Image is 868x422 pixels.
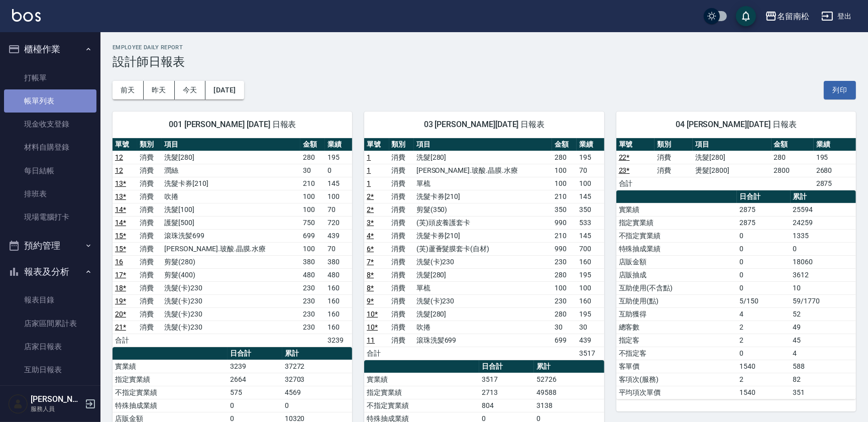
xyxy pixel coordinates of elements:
td: 消費 [655,151,693,164]
td: 0 [737,281,790,294]
td: 2664 [228,373,282,386]
td: 145 [577,190,604,203]
td: 82 [791,373,856,386]
td: 210 [552,229,577,242]
td: 533 [577,216,604,229]
td: (芙)蘆薈髮膜套卡(自材) [414,242,552,255]
td: 0 [737,268,790,281]
td: 剪髮(350) [414,203,552,216]
td: 不指定實業績 [364,399,479,412]
p: 服務人員 [31,404,82,413]
div: 名留南松 [777,10,809,23]
button: 前天 [113,81,144,99]
th: 業績 [577,138,604,151]
td: 70 [325,242,352,255]
td: 消費 [389,164,414,177]
a: 帳單列表 [4,89,96,113]
td: 52726 [534,373,604,386]
table: a dense table [113,138,352,347]
a: 1 [367,179,371,187]
td: 750 [300,216,325,229]
td: 1540 [737,386,790,399]
td: 280 [772,151,814,164]
td: 145 [325,177,352,190]
h3: 設計師日報表 [113,55,856,69]
td: 480 [300,268,325,281]
td: 消費 [389,151,414,164]
td: 3517 [577,347,604,360]
td: 消費 [389,255,414,268]
th: 累計 [791,190,856,203]
td: 剪髮(400) [162,268,300,281]
td: 439 [325,229,352,242]
td: 不指定實業績 [616,229,737,242]
td: 30 [577,321,604,334]
td: 洗髮[100] [162,203,300,216]
td: [PERSON_NAME].玻酸.晶膜.水療 [162,242,300,255]
a: 12 [115,153,123,161]
td: 消費 [389,294,414,307]
td: 49588 [534,386,604,399]
button: 預約管理 [4,233,96,259]
td: 195 [577,151,604,164]
td: 351 [791,386,856,399]
td: 195 [814,151,856,164]
td: 總客數 [616,321,737,334]
table: a dense table [616,190,856,399]
td: 195 [577,307,604,321]
a: 店家區間累計表 [4,312,96,335]
td: 消費 [137,151,162,164]
td: 30 [300,164,325,177]
td: 指定實業績 [616,216,737,229]
td: 不指定實業績 [113,386,228,399]
td: 消費 [389,268,414,281]
button: 登出 [817,7,856,26]
td: 52 [791,307,856,321]
td: 指定客 [616,334,737,347]
td: 消費 [389,216,414,229]
td: 160 [577,255,604,268]
td: 24259 [791,216,856,229]
button: 櫃檯作業 [4,36,96,62]
th: 金額 [772,138,814,151]
td: 消費 [137,268,162,281]
td: 100 [552,164,577,177]
a: 11 [367,336,375,344]
td: 195 [325,151,352,164]
td: 單梳 [414,177,552,190]
td: 洗髮(卡)230 [162,294,300,307]
td: 160 [325,294,352,307]
td: 49 [791,321,856,334]
td: 2875 [737,216,790,229]
td: 100 [552,281,577,294]
a: 打帳單 [4,66,96,89]
td: 合計 [113,334,137,347]
td: 吹捲 [414,321,552,334]
td: 804 [479,399,534,412]
td: 4 [791,347,856,360]
td: 3239 [325,334,352,347]
th: 單號 [364,138,389,151]
td: 100 [552,177,577,190]
td: 0 [737,229,790,242]
td: 消費 [137,229,162,242]
a: 1 [367,166,371,174]
td: 消費 [389,203,414,216]
a: 報表目錄 [4,288,96,311]
td: 230 [552,294,577,307]
td: 990 [552,242,577,255]
td: 店販金額 [616,255,737,268]
td: 2 [737,334,790,347]
span: 04 [PERSON_NAME][DATE] 日報表 [628,120,844,130]
td: 消費 [389,307,414,321]
td: 0 [282,399,353,412]
td: 消費 [137,321,162,334]
td: 滾珠洗髪699 [414,334,552,347]
td: 洗髮(卡)230 [414,294,552,307]
td: 洗髮[280] [693,151,771,164]
td: 3239 [228,360,282,373]
span: 03 [PERSON_NAME][DATE] 日報表 [376,120,592,130]
td: 0 [737,255,790,268]
td: 吹捲 [162,190,300,203]
table: a dense table [616,138,856,190]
